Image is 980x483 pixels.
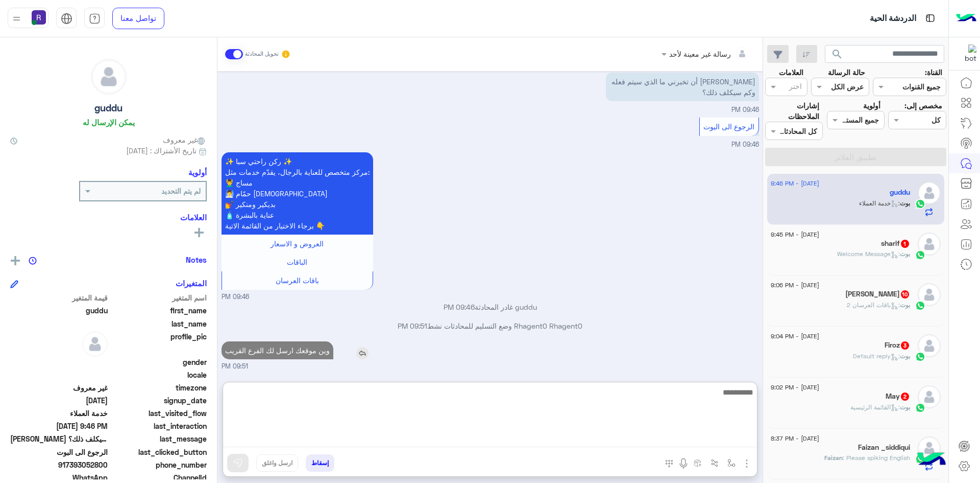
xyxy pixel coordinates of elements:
img: Trigger scenario [710,459,719,467]
span: 917393052800 [10,459,108,470]
h5: Firoz [885,341,910,350]
p: 26/8/2025, 9:46 PM [606,73,759,101]
label: أولوية [863,100,880,111]
button: تطبيق الفلاتر [765,148,946,166]
h6: يمكن الإرسال له [83,118,135,127]
span: : باقات العرسان 2 [847,301,900,309]
span: 1 [901,240,909,248]
p: guddu غادر المحادثة [222,302,759,312]
span: search [831,48,843,60]
p: 26/8/2025, 9:46 PM [222,152,373,235]
label: القناة: [925,67,942,78]
span: [DATE] - 9:46 PM [771,179,819,188]
span: 09:46 PM [444,303,475,311]
button: search [825,45,850,67]
img: WhatsApp [915,403,925,413]
span: [DATE] - 9:45 PM [771,230,819,239]
span: بوت [900,403,910,411]
span: last_message [110,433,207,444]
span: 2025-08-26T18:35:02.621Z [10,395,108,406]
span: 3 [901,341,909,350]
img: make a call [665,459,673,468]
button: ارسل واغلق [256,454,298,472]
label: حالة الرسالة [828,67,865,78]
img: defaultAdmin.png [918,436,941,459]
button: create order [690,454,706,471]
img: tab [89,13,101,25]
img: send voice note [677,457,690,470]
span: : خدمة العملاء [859,199,900,207]
span: أرجو أن تخبرني ما الذي سيتم فعله وكم سيكلف ذلك؟ [10,433,108,444]
img: tab [924,12,937,25]
span: تاريخ الأشتراك : [DATE] [126,145,197,156]
span: last_name [110,318,207,329]
span: [DATE] - 9:04 PM [771,332,819,341]
span: profile_pic [110,331,207,355]
span: الرجوع الى البوت [703,122,754,131]
span: Faizan [824,454,843,462]
span: الباقات [287,258,307,266]
p: Rhagent0 Rhagent0 وضع التسليم للمحادثات نشط [222,320,759,331]
span: بوت [900,250,910,258]
img: defaultAdmin.png [82,331,108,357]
img: defaultAdmin.png [918,283,941,306]
span: ChannelId [110,472,207,483]
p: الدردشة الحية [870,12,916,26]
img: hulul-logo.png [914,442,949,478]
span: : Welcome Message [837,250,900,258]
h6: أولوية [188,168,207,177]
p: 26/8/2025, 9:51 PM [222,341,333,359]
img: defaultAdmin.png [91,59,126,94]
img: defaultAdmin.png [918,334,941,357]
span: last_clicked_button [110,447,207,457]
span: null [10,370,108,380]
span: gender [110,357,207,367]
button: إسقاط [306,454,334,472]
span: 2025-08-26T18:46:48.851Z [10,421,108,431]
label: مخصص إلى: [904,100,942,111]
span: [DATE] - 9:06 PM [771,281,819,290]
img: add [11,256,20,265]
span: phone_number [110,459,207,470]
span: 09:46 PM [222,292,249,302]
h5: May [886,392,910,401]
img: userImage [32,10,46,25]
h5: Abubakar Jutt [845,290,910,298]
a: tab [84,8,105,29]
small: تحويل المحادثة [245,50,279,58]
span: last_interaction [110,421,207,431]
img: create order [694,459,702,467]
span: العروض و الاسعار [271,239,324,248]
span: 09:51 PM [398,321,427,330]
img: send message [233,458,243,468]
span: غير معروف [10,382,108,393]
img: defaultAdmin.png [918,385,941,408]
span: [DATE] - 8:37 PM [771,434,819,443]
span: : Default reply [853,352,900,360]
h6: العلامات [10,213,207,222]
h6: المتغيرات [176,279,207,288]
button: Trigger scenario [706,454,723,471]
span: غير معروف [163,134,207,145]
span: last_visited_flow [110,408,207,419]
span: [DATE] - 9:02 PM [771,383,819,392]
img: select flow [727,459,736,467]
span: Please spiking English [843,454,910,462]
span: : القائمة الرئيسية [850,403,900,411]
span: signup_date [110,395,207,406]
button: select flow [723,454,740,471]
img: defaultAdmin.png [918,233,941,256]
span: خدمة العملاء [10,408,108,419]
span: 2 [901,393,909,401]
span: 09:46 PM [731,106,759,113]
span: بوت [900,352,910,360]
img: reply [356,347,369,359]
span: guddu [10,305,108,316]
span: 09:51 PM [222,362,248,372]
img: send attachment [741,457,753,470]
h5: guddu [890,188,910,197]
span: first_name [110,305,207,316]
span: 09:46 PM [731,141,759,148]
h5: guddu [94,102,122,114]
span: باقات العرسان [276,276,319,285]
